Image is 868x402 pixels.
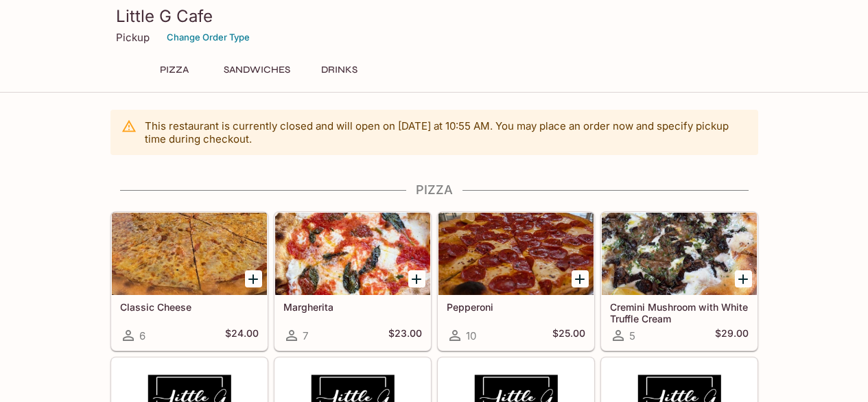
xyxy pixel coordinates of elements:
h5: $25.00 [552,327,585,344]
button: Change Order Type [161,27,256,48]
span: 5 [629,329,635,342]
button: Pizza [143,60,205,80]
button: Add Classic Cheese [245,270,262,287]
h5: $29.00 [715,327,749,344]
span: 6 [139,329,145,342]
h5: $23.00 [388,327,422,344]
span: 7 [303,329,308,342]
h4: Pizza [110,182,758,198]
a: Classic Cheese6$24.00 [111,212,268,351]
button: Sandwiches [216,60,298,80]
button: Add Pepperoni [572,270,589,287]
h3: Little G Cafe [116,5,753,27]
h5: $24.00 [225,327,259,344]
div: Classic Cheese [112,213,267,295]
div: Margherita [275,213,430,295]
div: Cremini Mushroom with White Truffle Cream [602,213,757,295]
a: Pepperoni10$25.00 [438,212,594,351]
span: 10 [466,329,476,342]
p: This restaurant is currently closed and will open on [DATE] at 10:55 AM . You may place an order ... [145,119,747,145]
button: Add Margherita [408,270,425,287]
div: Pepperoni [438,213,594,295]
p: Pickup [116,31,150,44]
h5: Classic Cheese [120,301,259,313]
button: Add Cremini Mushroom with White Truffle Cream [735,270,752,287]
h5: Margherita [283,301,422,313]
button: Drinks [309,60,371,80]
h5: Pepperoni [447,301,585,313]
a: Cremini Mushroom with White Truffle Cream5$29.00 [601,212,758,351]
h5: Cremini Mushroom with White Truffle Cream [610,301,749,324]
a: Margherita7$23.00 [274,212,431,351]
